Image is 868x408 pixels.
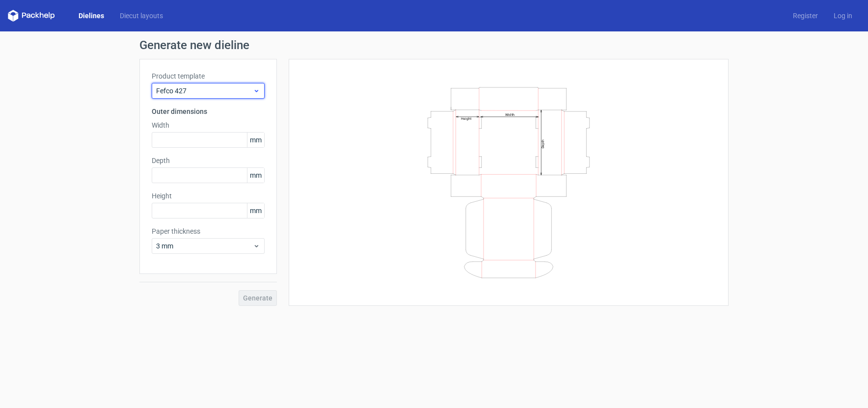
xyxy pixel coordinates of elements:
[505,112,515,116] text: Width
[152,191,265,201] label: Height
[156,241,253,251] span: 3 mm
[139,39,729,51] h1: Generate new dieline
[152,226,265,236] label: Paper thickness
[826,11,860,21] a: Log in
[71,11,112,21] a: Dielines
[247,133,264,147] span: mm
[112,11,171,21] a: Diecut layouts
[152,156,265,165] label: Depth
[247,203,264,218] span: mm
[247,168,264,183] span: mm
[541,139,545,148] text: Depth
[461,116,471,120] text: Height
[152,107,265,116] h3: Outer dimensions
[156,86,253,96] span: Fefco 427
[152,120,265,130] label: Width
[785,11,826,21] a: Register
[152,71,265,81] label: Product template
